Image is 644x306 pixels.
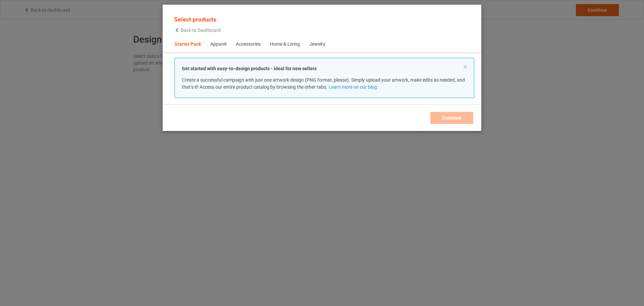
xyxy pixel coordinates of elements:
[170,36,206,52] span: Starter Pack
[182,77,465,90] span: Create a successful campaign with just one artwork design (PNG format, please). Simply upload you...
[329,84,378,90] a: Learn more on our blog.
[181,28,221,33] span: Back to Dashboard
[309,41,325,48] div: Jewelry
[182,66,317,71] strong: Get started with easy-to-design products - ideal for new sellers
[174,16,216,23] span: Select products
[210,41,226,48] div: Apparel
[236,41,261,48] div: Accessories
[270,41,300,48] div: Home & Living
